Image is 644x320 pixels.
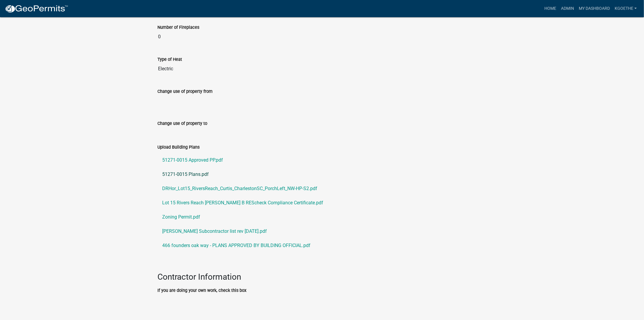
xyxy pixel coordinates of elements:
a: 466 founders oak way - PLANS APPROVED BY BUILDING OFFICIAL.pdf [157,238,487,253]
label: Change use of property from [157,90,213,94]
a: Admin [559,3,576,14]
label: Change use of property to [157,122,207,126]
a: [PERSON_NAME] Subcontractor list rev [DATE].pdf [157,224,487,238]
label: Number of Fireplaces [157,26,199,30]
a: 51271-0015 Plans.pdf [157,167,487,182]
a: kgoethe [612,3,639,14]
label: Type of Heat [157,58,182,62]
label: Upload Building Plans [157,145,200,149]
h3: Contractor Information [157,272,487,282]
a: Lot 15 Rivers Reach [PERSON_NAME] B REScheck Compliance Certificate.pdf [157,196,487,210]
a: 51271-0015 Approved PP.pdf [157,153,487,167]
a: Home [542,3,559,14]
a: Zoning Permit.pdf [157,210,487,224]
a: DRHor_Lot15_RiversReach_Curtis_CharlestonSC_PorchLeft_NW-HP-S2.pdf [157,182,487,196]
label: If you are doing your own work, check this box [157,289,246,293]
a: My Dashboard [576,3,612,14]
